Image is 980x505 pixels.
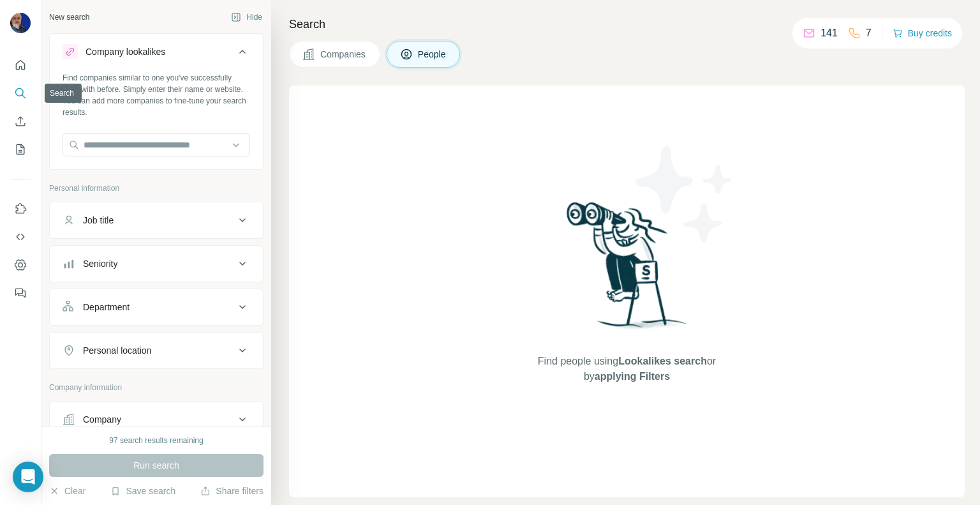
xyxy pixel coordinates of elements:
[618,356,707,366] span: Lookalikes search
[10,282,31,305] button: Feedback
[10,138,31,161] button: My lists
[10,13,31,33] img: Avatar
[627,137,742,252] img: Surfe Illustration - Stars
[50,205,263,236] button: Job title
[109,435,203,446] div: 97 search results remaining
[200,485,264,497] button: Share filters
[50,36,263,72] button: Company lookalikes
[50,335,263,366] button: Personal location
[50,404,263,435] button: Company
[10,82,31,105] button: Search
[820,26,838,41] p: 141
[13,462,43,492] div: Open Intercom Messenger
[83,214,114,227] div: Job title
[524,354,729,384] span: Find people using or by
[289,15,965,33] h4: Search
[49,11,89,23] div: New search
[83,413,121,426] div: Company
[418,48,447,61] span: People
[10,197,31,220] button: Use Surfe on LinkedIn
[83,301,130,313] div: Department
[85,45,165,58] div: Company lookalikes
[866,26,872,41] p: 7
[561,199,694,341] img: Surfe Illustration - Woman searching with binoculars
[10,54,31,77] button: Quick start
[83,344,151,357] div: Personal location
[49,183,264,194] p: Personal information
[893,24,952,42] button: Buy credits
[63,72,250,118] div: Find companies similar to one you've successfully dealt with before. Simply enter their name or w...
[50,292,263,322] button: Department
[83,257,117,270] div: Seniority
[595,371,670,382] span: applying Filters
[222,8,271,27] button: Hide
[10,110,31,133] button: Enrich CSV
[320,48,367,61] span: Companies
[110,485,175,497] button: Save search
[10,225,31,248] button: Use Surfe API
[49,382,264,393] p: Company information
[10,253,31,276] button: Dashboard
[49,485,85,497] button: Clear
[50,248,263,279] button: Seniority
